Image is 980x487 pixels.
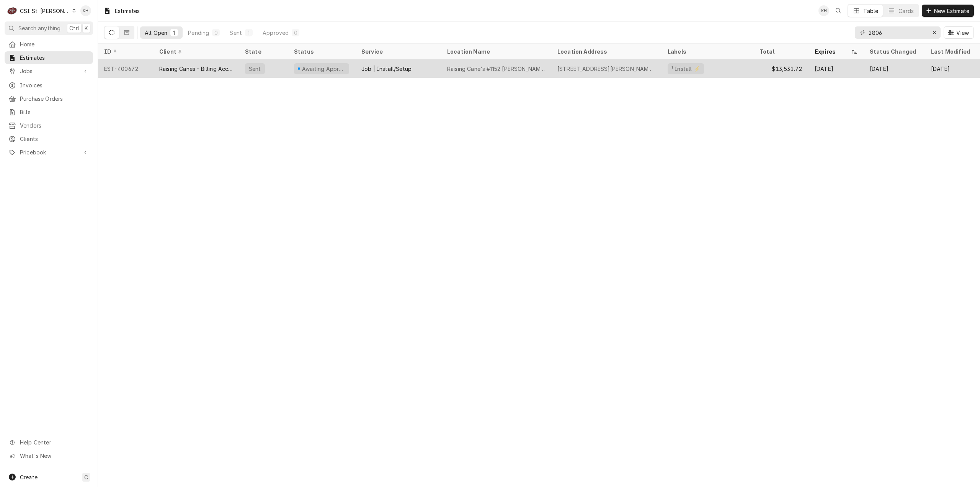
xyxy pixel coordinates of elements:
span: Pricebook [20,148,78,156]
div: Approved [263,29,289,37]
a: Go to Jobs [5,65,93,77]
div: 1 [172,29,176,37]
div: CSI St. [PERSON_NAME] [20,7,70,15]
button: View [944,26,974,39]
div: Cards [898,7,914,15]
span: Bills [20,108,89,116]
div: 0 [214,29,218,37]
div: $13,531.72 [753,59,808,78]
a: Go to What's New [5,449,93,462]
div: Location Name [447,48,544,56]
div: [DATE] [808,59,864,78]
a: Vendors [5,119,93,132]
span: C [84,473,88,481]
a: Purchase Orders [5,92,93,105]
span: Vendors [20,121,89,130]
div: Status [294,48,348,56]
button: New Estimate [922,5,974,17]
div: State [245,48,282,56]
a: Bills [5,106,93,118]
div: Kelsey Hetlage's Avatar [80,5,91,16]
div: Status Changed [870,48,919,56]
div: Raising Cane's #1152 [PERSON_NAME] [447,65,545,73]
div: Total [759,48,801,56]
div: [DATE] [864,59,925,78]
div: ID [104,48,145,56]
span: View [955,29,970,37]
span: Search anything [18,24,60,32]
div: Table [863,7,878,15]
a: Home [5,38,93,51]
div: EST-400672 [98,59,153,78]
div: Raising Canes - Billing Account [159,65,233,73]
div: 1 [247,29,251,37]
a: Estimates [5,51,93,64]
div: KH [80,5,91,16]
div: Expires [815,48,850,56]
span: Clients [20,135,89,143]
div: [DATE] [925,59,980,78]
span: Help Center [20,438,88,446]
span: New Estimate [933,7,971,15]
div: Service [361,48,433,56]
div: Job | Install/Setup [361,65,412,73]
div: Labels [668,48,747,56]
div: KH [818,5,829,16]
a: Go to Help Center [5,436,93,449]
a: Invoices [5,79,93,92]
div: CSI St. Louis's Avatar [7,5,18,16]
div: Kelsey Hetlage's Avatar [818,5,829,16]
div: Last Modified [931,48,972,56]
div: Pending [188,29,209,37]
div: Sent [248,65,262,73]
span: K [85,24,88,32]
div: Client [159,48,231,56]
a: Clients [5,133,93,145]
div: ¹ Install ⚡️ [671,65,701,73]
div: C [7,5,18,16]
div: 0 [293,29,298,37]
div: [STREET_ADDRESS][PERSON_NAME][PERSON_NAME] [557,65,655,73]
div: Location Address [557,48,654,56]
button: Search anythingCtrlK [5,21,93,35]
span: Home [20,40,89,48]
span: Purchase Orders [20,95,89,103]
span: What's New [20,452,88,460]
div: Awaiting Approval [301,65,346,73]
button: Open search [832,5,844,17]
div: All Open [145,29,167,37]
div: Sent [230,29,242,37]
button: Erase input [928,26,941,39]
span: Estimates [20,54,89,62]
input: Keyword search [869,26,926,39]
a: Go to Pricebook [5,146,93,159]
span: Jobs [20,67,78,75]
span: Invoices [20,81,89,89]
span: Create [20,474,38,480]
span: Ctrl [69,24,79,32]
